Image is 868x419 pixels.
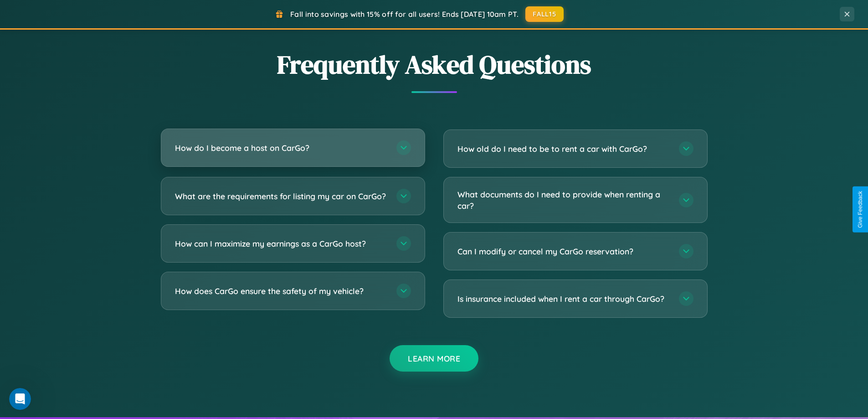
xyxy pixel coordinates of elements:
button: Learn More [390,345,478,372]
h3: How old do I need to be to rent a car with CarGo? [457,143,670,155]
h3: How do I become a host on CarGo? [175,142,387,154]
button: FALL15 [525,6,564,22]
h3: How does CarGo ensure the safety of my vehicle? [175,285,387,297]
h3: Is insurance included when I rent a car through CarGo? [457,293,670,305]
h3: What are the requirements for listing my car on CarGo? [175,191,387,202]
h2: Frequently Asked Questions [161,47,708,82]
iframe: Intercom live chat [9,388,31,410]
h3: How can I maximize my earnings as a CarGo host? [175,238,387,249]
span: Fall into savings with 15% off for all users! Ends [DATE] 10am PT. [290,10,519,19]
div: Give Feedback [857,191,863,228]
h3: What documents do I need to provide when renting a car? [457,189,670,211]
h3: Can I modify or cancel my CarGo reservation? [457,246,670,257]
